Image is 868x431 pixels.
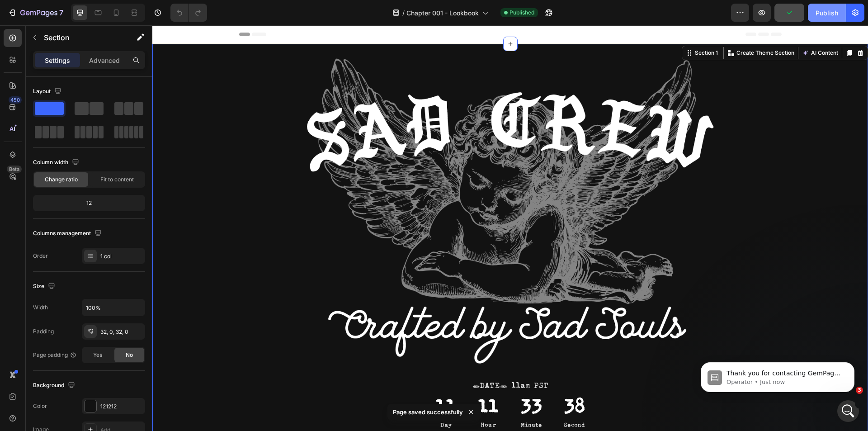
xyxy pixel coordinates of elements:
[100,175,134,184] span: Fit to content
[411,370,433,394] div: 38
[33,85,63,98] div: Layout
[59,7,63,18] p: 7
[33,402,47,410] div: Color
[7,166,22,173] div: Beta
[33,156,81,169] div: Column width
[33,351,77,359] div: Page padding
[89,56,120,65] p: Advanced
[33,252,48,260] div: Order
[35,197,143,209] div: 12
[155,33,561,338] img: gempages_575355150395245130-616f8cf2-d35b-47f5-b31f-b55d545c2813.png
[33,227,104,240] div: Columns management
[325,394,346,406] p: Hour
[541,24,567,32] div: Section 1
[368,370,390,394] div: 33
[648,22,688,33] button: AI Content
[33,280,57,293] div: Size
[325,370,346,394] div: 11
[808,4,846,22] button: Publish
[687,343,868,407] iframe: Intercom notifications message
[82,299,145,316] input: Auto
[406,8,479,18] span: Chapter 001 - Lookbook
[33,379,77,392] div: Background
[283,370,304,394] div: 11
[816,8,838,18] div: Publish
[837,400,859,422] iframe: Intercom live chat
[100,328,143,336] div: 32, 0, 32, 0
[39,35,156,43] p: Message from Operator, sent Just now
[402,8,405,18] span: /
[93,351,102,359] span: Yes
[509,9,534,17] span: Published
[170,4,207,22] div: Undo/Redo
[87,354,629,366] h2: [DATE] 11am PST
[152,25,868,431] iframe: Design area
[856,387,863,394] span: 3
[283,394,304,406] p: Day
[39,26,155,78] span: Thank you for contacting GemPages Support! 👋 Our support team will assist you shortly. Meanwhile,...
[45,56,70,65] p: Settings
[100,252,143,260] div: 1 col
[45,175,78,184] span: Change ratio
[33,303,48,312] div: Width
[368,394,390,406] p: Minute
[44,32,118,43] p: Section
[393,407,463,417] p: Page saved successfully
[33,327,54,336] div: Padding
[100,403,143,411] div: 121212
[4,4,67,22] button: 7
[411,394,433,406] p: Second
[126,351,133,359] span: No
[584,24,642,32] p: Create Theme Section
[9,96,22,104] div: 450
